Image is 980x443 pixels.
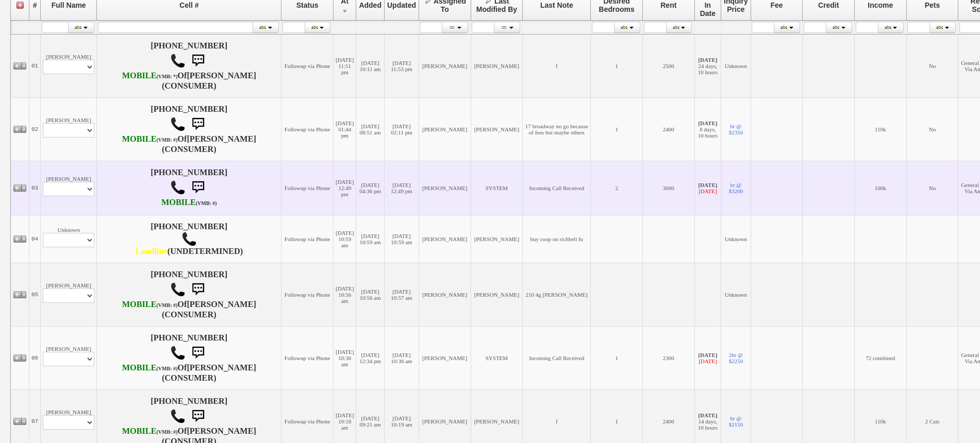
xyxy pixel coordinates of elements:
[281,35,334,98] td: Followup via Phone
[41,161,97,215] td: [PERSON_NAME]
[660,1,676,9] span: Rent
[471,35,523,98] td: [PERSON_NAME]
[170,180,186,195] img: call.png
[906,161,958,215] td: No
[523,161,591,215] td: Incoming Call Received
[471,263,523,327] td: [PERSON_NAME]
[471,98,523,161] td: [PERSON_NAME]
[698,352,717,358] b: [DATE]
[771,1,783,9] span: Fee
[906,98,958,161] td: No
[906,35,958,98] td: No
[698,57,717,63] b: [DATE]
[161,198,217,207] b: AT&T Wireless
[99,270,279,319] h4: [PHONE_NUMBER] Of (CONSUMER)
[356,215,385,263] td: [DATE] 10:59 am
[122,300,178,309] b: T-Mobile USA, Inc.
[333,215,356,263] td: [DATE] 10:59 am
[122,363,157,372] font: MOBILE
[188,114,208,134] img: sms.png
[384,263,419,327] td: [DATE] 10:57 am
[122,134,178,144] b: T-Mobile USA, Inc.
[122,71,157,80] font: MOBILE
[698,120,717,126] b: [DATE]
[356,161,385,215] td: [DATE] 04:36 pm
[187,71,256,80] b: [PERSON_NAME]
[281,161,334,215] td: Followup via Phone
[29,161,41,215] td: 03
[643,161,695,215] td: 3000
[419,327,471,390] td: [PERSON_NAME]
[196,200,217,206] font: (VMB: #)
[419,161,471,215] td: [PERSON_NAME]
[384,327,419,390] td: [DATE] 10:36 am
[694,98,721,161] td: 8 days, 10 hours
[122,363,178,372] b: T-Mobile USA, Inc.
[721,215,751,263] td: Unknown
[471,327,523,390] td: SYSTEM
[359,1,381,9] span: Added
[591,35,643,98] td: 1
[356,35,385,98] td: [DATE] 10:11 am
[122,134,157,144] font: MOBILE
[156,137,177,143] font: (VMB: #)
[471,161,523,215] td: SYSTEM
[729,123,743,135] a: br @ $2350
[188,177,208,198] img: sms.png
[855,161,907,215] td: 100k
[699,188,717,194] font: [DATE]
[41,215,97,263] td: Unknown
[333,98,356,161] td: [DATE] 01:44 pm
[99,168,279,208] h4: [PHONE_NUMBER]
[523,98,591,161] td: 17 broadway no go because of fees but maybe others
[41,98,97,161] td: [PERSON_NAME]
[41,327,97,390] td: [PERSON_NAME]
[170,53,186,69] img: call.png
[187,427,256,436] b: [PERSON_NAME]
[99,41,279,91] h4: [PHONE_NUMBER] Of (CONSUMER)
[187,134,256,144] b: [PERSON_NAME]
[591,161,643,215] td: 2
[29,215,41,263] td: 04
[721,35,751,98] td: Unknown
[122,427,157,436] font: MOBILE
[29,98,41,161] td: 02
[170,282,186,297] img: call.png
[41,263,97,327] td: [PERSON_NAME]
[161,198,196,207] font: MOBILE
[29,327,41,390] td: 06
[122,427,178,436] b: T-Mobile USA, Inc.
[333,35,356,98] td: [DATE] 11:51 pm
[356,98,385,161] td: [DATE] 08:51 am
[135,247,167,256] font: Landline
[188,50,208,71] img: sms.png
[156,74,177,79] font: (VMB: *)
[384,98,419,161] td: [DATE] 02:11 pm
[333,161,356,215] td: [DATE] 12:49 pm
[419,35,471,98] td: [PERSON_NAME]
[699,358,717,364] font: [DATE]
[135,247,167,256] b: Verizon
[419,98,471,161] td: [PERSON_NAME]
[925,1,940,9] span: Pets
[187,363,256,372] b: [PERSON_NAME]
[523,327,591,390] td: Incoming Call Received
[384,161,419,215] td: [DATE] 12:49 pm
[855,327,907,390] td: 72 combined
[29,263,41,327] td: 05
[356,327,385,390] td: [DATE] 12:34 pm
[52,1,86,9] span: Full Name
[818,1,839,9] span: Credit
[170,345,186,361] img: call.png
[721,263,751,327] td: Unknown
[643,98,695,161] td: 2400
[387,1,416,9] span: Updated
[41,35,97,98] td: [PERSON_NAME]
[281,215,334,263] td: Followup via Phone
[694,35,721,98] td: 24 days, 10 hours
[419,263,471,327] td: [PERSON_NAME]
[188,406,208,427] img: sms.png
[855,98,907,161] td: 110k
[540,1,573,9] span: Last Note
[384,215,419,263] td: [DATE] 10:59 am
